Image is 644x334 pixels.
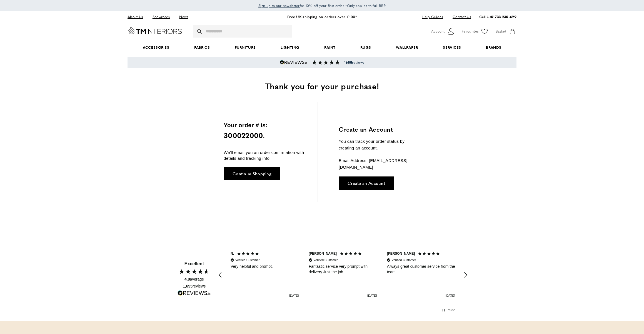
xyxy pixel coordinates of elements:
span: Create an Account [348,181,385,185]
a: Brands [474,39,514,56]
div: REVIEWS.io Carousel Scroll Left [214,268,227,282]
a: Rugs [348,39,383,56]
div: [PERSON_NAME] [387,251,415,256]
a: Furniture [222,39,268,56]
span: Continue Shopping [233,171,271,176]
div: [PERSON_NAME] [309,251,337,256]
button: Search [197,25,203,38]
a: 01733 230 499 [491,14,516,19]
div: reviews [183,284,206,289]
div: Pause [447,308,455,312]
p: We'll email you an order confirmation with details and tracking info. [224,149,305,161]
a: Continue Shopping [224,167,280,180]
span: 300022000 [224,130,263,141]
img: Reviews section [312,60,340,65]
span: 4.8 [184,277,190,281]
span: for 10% off your first order *Only applies to full RRP [258,3,386,8]
div: 5 Stars [237,251,261,257]
span: Thank you for your purchase! [265,80,379,92]
div: [DATE] [367,294,377,298]
div: REVIEWS.io Carousel Scroll Right [459,268,472,282]
p: Email Address: [EMAIL_ADDRESS][DOMAIN_NAME] [339,157,421,171]
span: Favourites [462,28,478,34]
div: average [184,277,204,282]
a: Read more reviews on REVIEWS.io [178,290,211,298]
a: Contact Us [448,13,471,21]
a: Fabrics [182,39,222,56]
img: Reviews.io 5 stars [280,60,308,65]
a: Create an Account [339,176,394,190]
a: Help Guides [418,13,447,21]
div: Review by J., 5 out of 5 stars [304,248,382,302]
a: Showroom [148,13,174,21]
p: You can track your order status by creating an account. [339,138,421,151]
div: Review by D. Kirchhoff, 5 out of 5 stars [460,248,538,302]
span: 1,655 [183,284,193,288]
a: Paint [312,39,348,56]
a: Wallpaper [383,39,430,56]
div: Verified Customer [235,258,259,262]
div: Verified Customer [392,258,416,262]
div: 5 Stars [418,251,442,257]
a: Go to Home page [128,27,182,34]
span: Account [431,28,445,34]
div: 4.80 Stars [179,268,210,274]
div: Pause carousel [442,308,455,313]
div: Review by A. Satariano, 5 out of 5 stars [382,248,460,302]
a: Free UK shipping on orders over £100* [287,14,357,19]
strong: 1655 [344,60,352,65]
p: Call Us [479,14,516,20]
a: About Us [128,13,147,21]
div: Always great customer service from the team. [387,264,455,275]
a: Services [431,39,474,56]
div: [DATE] [289,294,299,298]
a: Lighting [268,39,312,56]
div: Verified Customer [313,258,338,262]
div: 5 Stars [340,251,364,257]
div: Very helpful and prompt. [231,264,299,269]
h3: Create an Account [339,125,421,134]
span: Sign up to our newsletter [258,3,300,8]
a: Sign up to our newsletter [258,3,300,8]
a: News [175,13,192,21]
span: Accessories [130,39,182,56]
p: Your order # is: . [224,121,305,141]
a: Favourites [462,27,489,36]
div: [DATE] [445,294,455,298]
div: Review by N., 5 out of 5 stars [226,248,304,302]
div: Fantastic service very prompt with delivery Just the job [309,264,377,275]
div: N. [231,251,234,256]
div: Excellent [184,261,204,267]
button: Customer Account [431,27,455,36]
div: Customer reviews [226,243,460,307]
div: Customer reviews carousel with auto-scroll controls [214,243,472,307]
span: reviews [344,60,364,65]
